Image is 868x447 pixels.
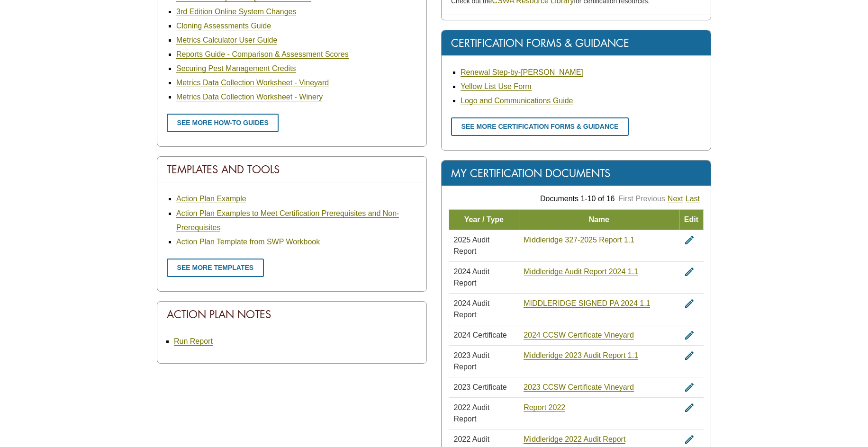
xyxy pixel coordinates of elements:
a: See more certification forms & guidance [451,117,629,136]
div: Action Plan Notes [157,302,426,327]
a: edit [684,299,695,307]
a: Metrics Data Collection Worksheet - Vineyard [176,79,329,87]
span: 2024 Certificate [454,331,507,339]
a: Report 2022 [524,403,565,412]
i: edit [684,350,695,361]
td: Year / Type [449,209,519,230]
a: 2024 CCSW Certificate Vineyard [524,331,634,340]
span: 2025 Audit Report [454,236,490,255]
a: Previous [636,195,665,203]
i: edit [684,382,695,393]
a: Securing Pest Management Credits [176,64,296,73]
a: Reports Guide - Comparison & Assessment Scores [176,50,349,59]
a: edit [684,403,695,411]
a: Action Plan Example [176,195,246,203]
a: Last [686,195,700,203]
span: 2024 Audit Report [454,299,490,319]
a: edit [684,435,695,443]
a: Logo and Communications Guide [461,97,573,105]
a: Action Plan Examples to Meet Certification Prerequisites and Non-Prerequisites [176,209,399,232]
span: 2023 Audit Report [454,351,490,371]
a: edit [684,268,695,276]
a: edit [684,331,695,339]
a: Middleridge 327-2025 Report 1.1 [524,236,634,244]
i: edit [684,402,695,413]
a: Middleridge Audit Report 2024 1.1 [524,268,638,276]
a: Action Plan Template from SWP Workbook [176,238,320,246]
a: 3rd Edition Online System Changes [176,8,296,16]
div: My Certification Documents [442,161,711,186]
span: 2024 Audit Report [454,268,490,287]
i: edit [684,330,695,341]
a: edit [684,236,695,244]
i: edit [684,234,695,246]
div: Templates And Tools [157,157,426,182]
span: Documents 1-10 of 16 [540,195,615,203]
i: edit [684,434,695,445]
span: 2022 Audit Report [454,403,490,423]
a: Middleridge 2022 Audit Report [524,435,625,444]
a: Next [668,195,683,203]
a: Yellow List Use Form [461,82,532,91]
td: Edit [679,209,703,230]
a: 2023 CCSW Certificate Vineyard [524,383,634,392]
a: Middleridge 2023 Audit Report 1.1 [524,351,638,360]
a: MIDDLERIDGE SIGNED PA 2024 1.1 [524,299,650,308]
a: edit [684,383,695,391]
a: First [618,195,633,203]
a: See more how-to guides [167,114,279,132]
td: Name [519,209,679,230]
i: edit [684,298,695,309]
a: Metrics Calculator User Guide [176,36,277,45]
a: edit [684,351,695,359]
a: See more templates [167,259,264,277]
i: edit [684,266,695,277]
a: Metrics Data Collection Worksheet - Winery [176,93,323,101]
a: Renewal Step-by-[PERSON_NAME] [461,68,583,77]
div: Certification Forms & Guidance [442,30,711,56]
span: 2023 Certificate [454,383,507,391]
a: Run Report [174,337,213,346]
a: Cloning Assessments Guide [176,22,271,30]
